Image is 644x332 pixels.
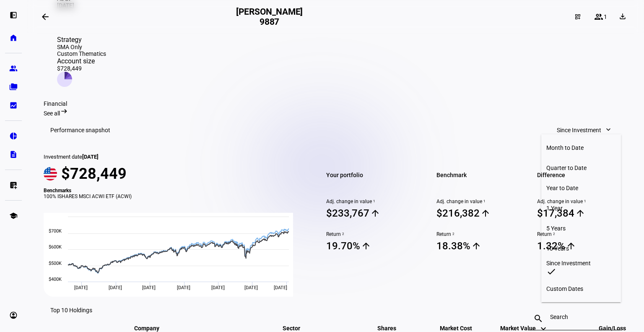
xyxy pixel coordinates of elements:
[546,245,616,252] div: 10 Years
[546,205,616,212] div: 1 Year
[546,225,616,232] div: 5 Years
[546,266,556,276] mat-icon: check
[546,259,616,266] div: Since Investment
[546,165,616,171] div: Quarter to Date
[546,185,616,191] div: Year to Date
[546,144,616,151] div: Month to Date
[546,285,616,292] div: Custom Dates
